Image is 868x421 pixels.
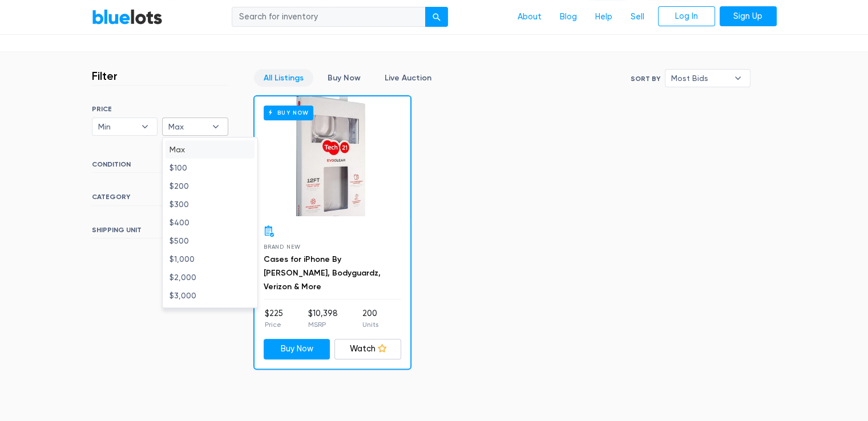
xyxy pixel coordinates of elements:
[92,105,228,113] h6: PRICE
[586,6,621,28] a: Help
[264,254,381,292] a: Cases for iPhone By [PERSON_NAME], Bodyguardz, Verizon & More
[308,319,337,330] p: MSRP
[658,6,715,27] a: Log In
[204,118,228,135] b: ▾
[92,193,228,205] h6: CATEGORY
[265,319,283,330] p: Price
[168,118,206,135] span: Max
[375,69,441,87] a: Live Auction
[362,319,378,330] p: Units
[264,106,313,120] h6: Buy Now
[165,195,255,213] li: $300
[165,286,255,305] li: $3,000
[318,69,370,87] a: Buy Now
[621,6,653,28] a: Sell
[631,74,660,84] label: Sort By
[264,244,301,250] span: Brand New
[508,6,551,28] a: About
[165,268,255,286] li: $2,000
[92,9,163,25] a: BlueLots
[726,70,750,87] b: ▾
[133,118,157,135] b: ▾
[165,140,255,159] li: Max
[265,307,283,330] li: $225
[165,213,255,232] li: $400
[165,177,255,195] li: $200
[92,69,118,83] h3: Filter
[551,6,586,28] a: Blog
[254,69,313,87] a: All Listings
[255,96,410,216] a: Buy Now
[165,232,255,250] li: $500
[98,118,136,135] span: Min
[232,7,426,27] input: Search for inventory
[165,250,255,268] li: $1,000
[92,160,228,173] h6: CONDITION
[308,307,337,330] li: $10,398
[362,307,378,330] li: 200
[264,339,330,359] a: Buy Now
[92,226,228,238] h6: SHIPPING UNIT
[165,159,255,177] li: $100
[720,6,777,27] a: Sign Up
[671,70,728,87] span: Most Bids
[334,339,401,359] a: Watch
